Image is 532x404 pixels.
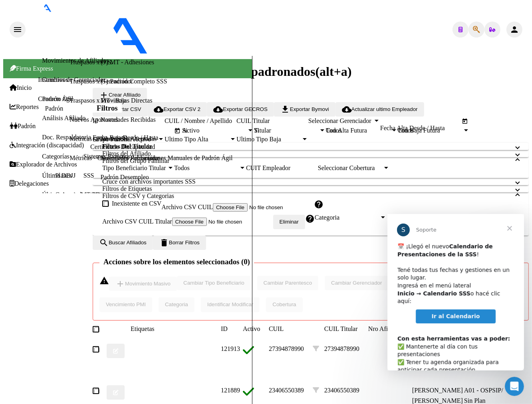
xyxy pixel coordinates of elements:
[324,325,357,332] span: CUIL Titular
[10,65,53,72] span: Firma Express
[93,143,529,150] mat-expansion-panel-header: Filtros Del Titular
[10,123,36,130] a: Padrón
[10,113,127,215] div: ​✅ Mantenerte al día con tus presentaciones ✅ Tener tu agenda organizada para anticipar cada pres...
[93,200,529,236] div: Filtros de CSV y Categorias
[213,203,314,212] input: Archivo CSV CUIL
[324,387,359,394] span: 23406550389
[280,105,290,114] mat-icon: file_download
[42,57,109,64] a: Movimientos de Afiliados
[101,174,149,181] a: Padrón Desempleo
[387,214,524,370] iframe: Intercom live chat mensaje
[368,325,401,332] span: Nro Afiliado
[342,106,418,112] span: Actualizar ultimo Empleador
[324,324,368,334] datatable-header-cell: CUIL Titular
[137,154,233,162] a: Inserciones Manuales de Padrón Ágil
[269,345,304,352] span: 27394878990
[418,117,457,125] input: Fecha fin
[254,127,259,134] span: Si
[368,324,412,334] datatable-header-cell: Nro Afiliado
[102,150,510,157] mat-panel-title: Filtros del Afiliado
[101,135,157,143] a: Novedades Aceptadas
[83,153,131,160] a: Sistemas Externos
[42,76,105,83] a: Cambios de Gerenciador
[207,302,254,308] span: Identificar Modificar
[315,214,379,221] span: Categoria
[380,117,412,125] input: Fecha inicio
[326,127,341,134] span: Todos
[316,64,352,79] span: (alt+a)
[464,387,501,394] span: A01 - OSPSIP
[269,325,284,332] span: CUIL
[93,164,529,178] div: Filtros del Grupo Familiar
[101,154,161,162] a: Novedades Rechazadas
[464,387,503,404] span: / Sin Plan
[269,324,313,334] datatable-header-cell: CUIL
[10,103,39,111] a: Reportes
[213,106,268,112] span: Exportar GECROS
[10,161,77,168] a: Explorador de Archivos
[269,387,304,394] span: 23406550389
[325,276,388,290] button: Cambiar Gerenciador
[13,25,22,34] mat-icon: menu
[215,49,236,55] span: - ospsip
[102,157,510,164] mat-panel-title: Filtros del Grupo Familiar
[236,136,301,143] span: Ultimo Tipo Baja
[93,178,529,185] mat-expansion-panel-header: Cruce con archivos importantes SSS
[90,143,155,150] a: Certificado Discapacidad
[42,95,73,102] a: Padrón Ágil
[102,192,510,200] mat-panel-title: Filtros de CSV y Categorias
[93,192,529,200] mat-expansion-panel-header: Filtros de CSV y Categorias
[26,12,215,54] img: Logo SAAS
[305,214,315,224] mat-icon: help
[55,191,92,198] a: Gerenciadores
[331,280,382,286] span: Cambiar Gerenciador
[243,324,269,334] datatable-header-cell: Activo
[257,276,319,290] button: Cambiar Parentesco
[266,297,302,312] button: Cobertura
[10,180,49,187] a: Delegaciones
[264,280,312,286] span: Cambiar Parentesco
[318,164,383,172] span: Seleccionar Cobertura
[272,302,296,308] span: Cobertura
[280,106,329,112] span: Exportar Bymovi
[101,78,167,85] a: (+) Padrón Completo SSS
[93,157,529,164] mat-expansion-panel-header: Filtros del Grupo Familiar
[101,59,155,66] a: (+) MT - Adhesiones
[335,102,424,117] button: Actualizar ultimo Empleador
[102,178,510,185] mat-panel-title: Cruce con archivos importantes SSS
[412,387,463,404] span: [PERSON_NAME] [PERSON_NAME]
[460,117,470,126] button: Open calendar
[101,97,153,104] a: MT - Bajas Directas
[314,200,324,209] mat-icon: help
[42,115,85,121] a: Análisis Afiliado
[398,127,413,134] span: Todos
[10,142,84,149] a: Integración (discapacidad)
[10,121,123,128] b: Con esta herramientas vas a poder:
[42,134,91,141] a: Doc. Respaldatoria
[93,185,529,192] mat-expansion-panel-header: Filtros de Etiquetas
[510,25,519,34] mat-icon: person
[274,102,335,117] button: Exportar Bymovi
[101,116,156,123] a: Novedades Recibidas
[93,150,529,157] mat-expansion-panel-header: Filtros del Afiliado
[55,172,72,179] a: Planes
[505,377,524,396] iframe: Intercom live chat
[280,219,299,225] span: Eliminar
[342,105,351,114] mat-icon: cloud_download
[324,345,359,352] span: 27394878990
[102,185,510,192] mat-panel-title: Filtros de Etiquetas
[10,84,32,91] a: Inicio
[308,117,373,125] span: Seleccionar Gerenciador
